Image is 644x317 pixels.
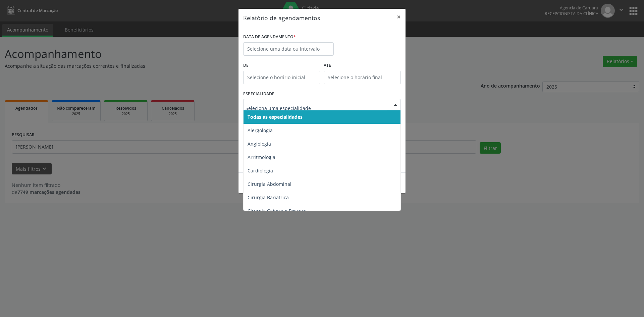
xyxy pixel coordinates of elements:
[243,13,320,22] h5: Relatório de agendamentos
[324,60,401,71] label: ATÉ
[248,127,273,134] span: Alergologia
[392,9,406,25] button: Close
[246,101,387,115] input: Seleciona uma especialidade
[248,154,275,160] span: Arritmologia
[248,141,271,147] span: Angiologia
[248,194,289,201] span: Cirurgia Bariatrica
[248,114,303,120] span: Todas as especialidades
[243,89,274,99] label: ESPECIALIDADE
[248,181,291,187] span: Cirurgia Abdominal
[248,208,307,214] span: Cirurgia Cabeça e Pescoço
[243,71,320,84] input: Selecione o horário inicial
[243,60,320,71] label: De
[248,167,273,174] span: Cardiologia
[324,71,401,84] input: Selecione o horário final
[243,32,296,42] label: DATA DE AGENDAMENTO
[243,42,334,56] input: Selecione uma data ou intervalo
